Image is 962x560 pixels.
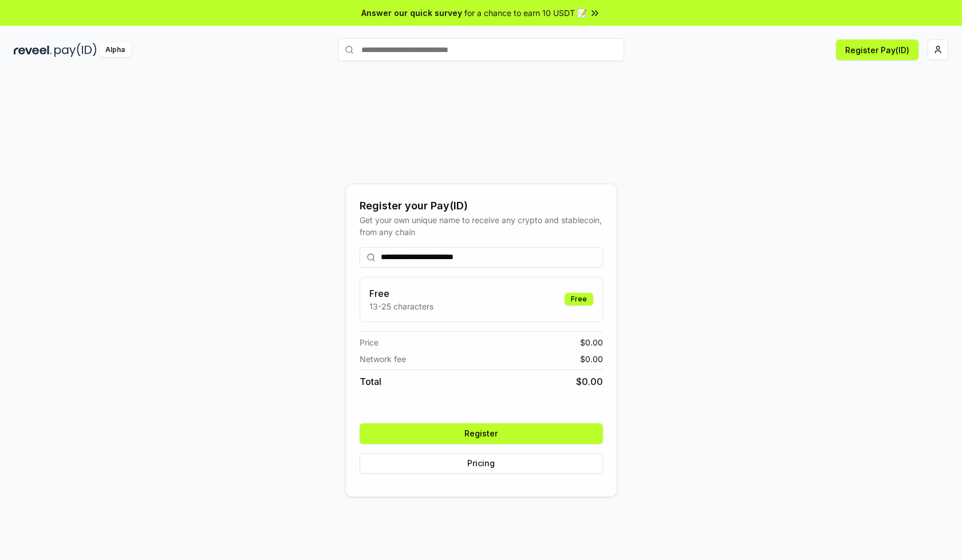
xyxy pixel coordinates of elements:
button: Register Pay(ID) [836,39,918,60]
span: Network fee [360,353,406,365]
div: Free [565,293,593,305]
span: Total [360,375,381,388]
button: Pricing [360,453,603,474]
div: Alpha [99,43,131,57]
span: $ 0.00 [576,375,603,388]
span: for a chance to earn 10 USDT 📝 [464,7,587,19]
div: Get your own unique name to receive any crypto and stablecoin, from any chain [360,214,603,238]
span: Answer our quick survey [361,7,462,19]
h3: Free [369,287,433,300]
img: reveel_dark [14,43,52,57]
div: Register your Pay(ID) [360,198,603,214]
span: Price [360,336,379,348]
p: 13-25 characters [369,300,433,312]
img: pay_id [54,43,97,57]
span: $ 0.00 [580,336,603,348]
span: $ 0.00 [580,353,603,365]
button: Register [360,423,603,444]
